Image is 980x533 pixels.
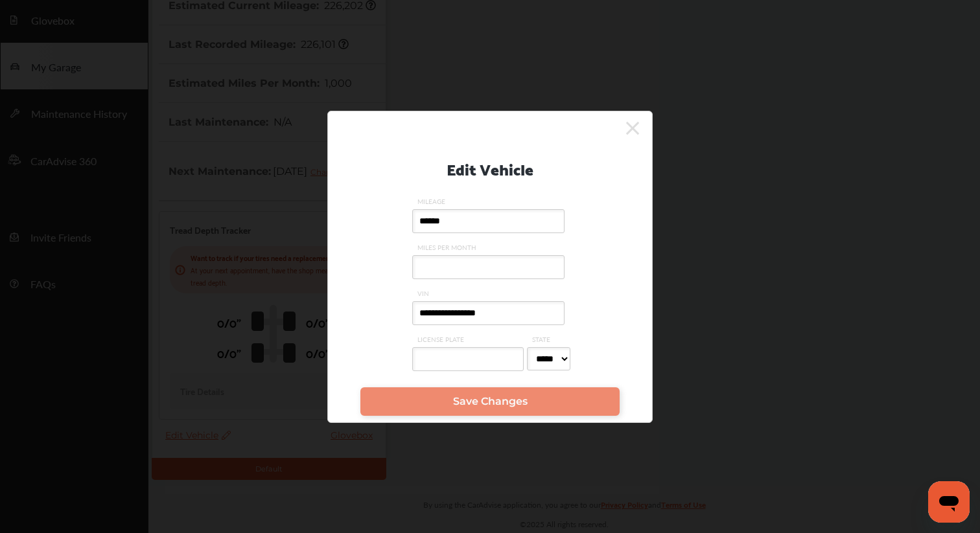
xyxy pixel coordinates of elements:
[447,155,533,181] p: Edit Vehicle
[360,387,620,416] a: Save Changes
[527,335,574,344] span: STATE
[928,481,970,523] iframe: Button to launch messaging window
[412,197,568,206] span: MILEAGE
[412,255,565,279] input: MILES PER MONTH
[412,243,568,252] span: MILES PER MONTH
[412,335,527,344] span: LICENSE PLATE
[527,347,570,370] select: STATE
[412,301,565,325] input: VIN
[453,395,528,407] span: Save Changes
[412,289,568,298] span: VIN
[412,209,565,233] input: MILEAGE
[412,347,524,371] input: LICENSE PLATE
